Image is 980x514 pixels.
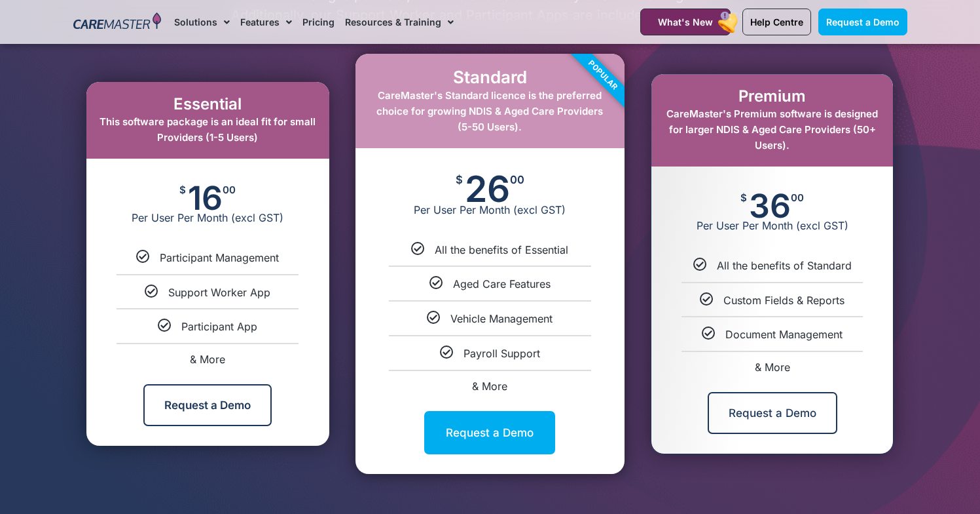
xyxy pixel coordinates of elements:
span: CareMaster's Premium software is designed for larger NDIS & Aged Care Providers (50+ Users). [666,108,878,151]
span: 00 [510,174,524,186]
a: Request a Demo [708,392,837,434]
span: Aged Care Features [453,277,551,290]
span: All the benefits of Essential [435,243,568,256]
span: 26 [465,174,510,203]
span: Support Worker App [168,286,270,299]
h2: Premium [664,87,880,106]
span: & More [755,361,790,374]
a: Request a Demo [424,411,555,454]
span: $ [456,174,463,186]
span: CareMaster's Standard licence is the preferred choice for growing NDIS & Aged Care Providers (5-5... [376,89,603,133]
span: What's New [658,16,713,28]
span: Payroll Support [463,347,540,360]
span: Request a Demo [826,16,899,28]
span: This software package is an ideal fit for small Providers (1-5 Users) [100,115,316,144]
span: Participant App [181,320,257,333]
span: Participant Management [160,251,279,264]
a: Request a Demo [818,9,907,35]
span: $ [179,185,186,195]
div: Popular [528,1,678,150]
span: Help Centre [750,16,803,28]
span: Document Management [725,328,843,341]
h2: Essential [100,95,316,114]
span: Per User Per Month (excl GST) [355,203,625,216]
span: 00 [223,185,236,195]
a: Request a Demo [143,384,272,426]
span: Vehicle Management [450,312,553,325]
span: & More [190,353,225,366]
span: Per User Per Month (excl GST) [651,219,893,232]
span: 16 [188,185,223,211]
img: CareMaster Logo [73,12,162,32]
span: 00 [791,193,804,203]
span: Per User Per Month (excl GST) [86,211,329,224]
h2: Standard [369,67,611,87]
span: & More [472,380,507,393]
span: Custom Fields & Reports [723,294,844,307]
a: What's New [640,9,731,35]
span: $ [740,193,747,203]
span: 36 [749,193,791,219]
span: All the benefits of Standard [717,259,852,272]
a: Help Centre [742,9,811,35]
